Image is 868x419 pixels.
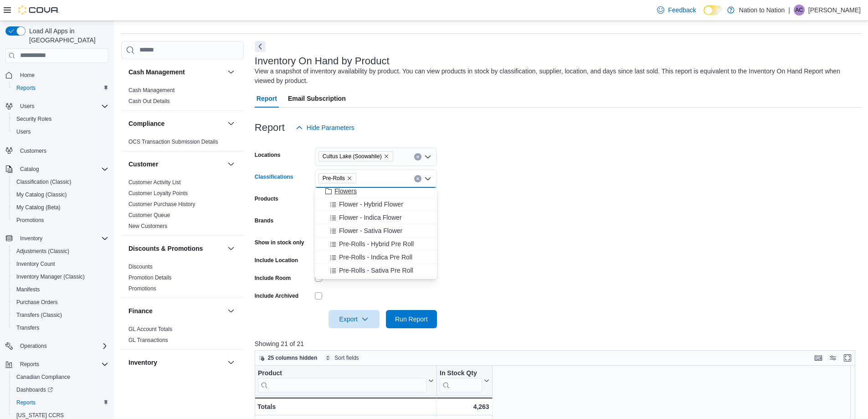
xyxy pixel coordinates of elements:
[13,297,108,308] span: Purchase Orders
[318,173,356,183] span: Pre-Rolls
[20,72,35,79] span: Home
[2,144,112,157] button: Customers
[9,176,112,188] button: Classification (Classic)
[128,98,170,104] a: Cash Out Details
[16,386,53,393] span: Dashboards
[796,5,803,16] span: AC
[20,361,39,368] span: Reports
[13,176,75,187] a: Classification (Classic)
[13,297,62,308] a: Purchase Orders
[13,372,74,383] a: Canadian Compliance
[13,83,108,93] span: Reports
[128,179,181,186] a: Customer Activity List
[128,306,224,316] button: Finance
[255,292,298,300] label: Include Archived
[128,212,170,219] span: Customer Queue
[16,69,108,81] span: Home
[16,178,72,186] span: Classification (Classic)
[384,154,389,159] button: Remove Cultus Lake (Soowahlie) from selection in this group
[128,263,153,270] span: Discounts
[128,201,195,208] span: Customer Purchase History
[16,311,62,319] span: Transfers (Classic)
[2,163,112,176] button: Catalog
[13,384,108,395] span: Dashboards
[315,211,437,224] button: Flower - Indica Flower
[16,248,69,255] span: Adjustments (Classic)
[16,128,31,135] span: Users
[315,198,437,211] button: Flower - Hybrid Flower
[13,384,56,395] a: Dashboards
[395,315,428,324] span: Run Report
[16,145,50,156] a: Customers
[424,175,431,182] button: Close list of options
[255,151,281,159] label: Locations
[20,235,42,242] span: Inventory
[13,202,64,213] a: My Catalog (Beta)
[128,337,168,343] a: GL Transactions
[440,369,482,393] div: In Stock Qty
[292,119,358,137] button: Hide Parameters
[16,324,39,331] span: Transfers
[16,84,36,92] span: Reports
[16,299,58,306] span: Purchase Orders
[16,286,40,293] span: Manifests
[9,396,112,409] button: Reports
[121,177,244,235] div: Customer
[128,138,218,145] span: OCS Transaction Submission Details
[128,306,153,316] h3: Finance
[13,271,88,282] a: Inventory Manager (Classic)
[9,383,112,396] a: Dashboards
[226,159,236,170] button: Customer
[315,264,437,277] button: Pre-Rolls - Sativa Pre Roll
[842,352,853,363] button: Enter fullscreen
[414,153,421,160] button: Clear input
[128,326,172,333] span: GL Account Totals
[9,270,112,283] button: Inventory Manager (Classic)
[258,369,426,378] div: Product
[9,309,112,321] button: Transfers (Classic)
[268,354,318,362] span: 25 columns hidden
[128,87,175,93] a: Cash Management
[9,371,112,383] button: Canadian Compliance
[128,190,188,197] a: Customer Loyalty Points
[2,232,112,245] button: Inventory
[16,341,51,352] button: Operations
[128,160,158,169] h3: Customer
[9,214,112,227] button: Promotions
[653,1,699,19] a: Feedback
[9,82,112,94] button: Reports
[13,284,43,295] a: Manifests
[13,215,108,226] span: Promotions
[339,200,403,209] span: Flower - Hybrid Flower
[128,285,156,292] span: Promotions
[9,258,112,270] button: Inventory Count
[339,226,402,235] span: Flower - Sativa Flower
[440,369,482,378] div: In Stock Qty
[257,401,434,412] div: Totals
[808,5,861,16] p: [PERSON_NAME]
[255,67,857,86] div: View a snapshot of inventory availability by product. You can view products in stock by classific...
[13,114,108,124] span: Security Roles
[315,251,437,264] button: Pre-Rolls - Indica Pre Roll
[315,185,437,198] button: Flowers
[128,264,153,270] a: Discounts
[9,113,112,125] button: Security Roles
[424,153,431,160] button: Open list of options
[121,136,244,151] div: Compliance
[16,164,42,175] button: Catalog
[128,274,172,281] span: Promotion Details
[255,56,390,67] h3: Inventory On Hand by Product
[13,114,55,124] a: Security Roles
[9,245,112,258] button: Adjustments (Classic)
[440,369,489,393] button: In Stock Qty
[9,296,112,309] button: Purchase Orders
[258,369,434,393] button: Product
[315,238,437,251] button: Pre-Rolls - Hybrid Pre Roll
[20,342,47,350] span: Operations
[334,186,357,196] span: Flowers
[739,5,785,16] p: Nation to Nation
[13,284,108,295] span: Manifests
[13,397,108,408] span: Reports
[16,412,64,419] span: [US_STATE] CCRS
